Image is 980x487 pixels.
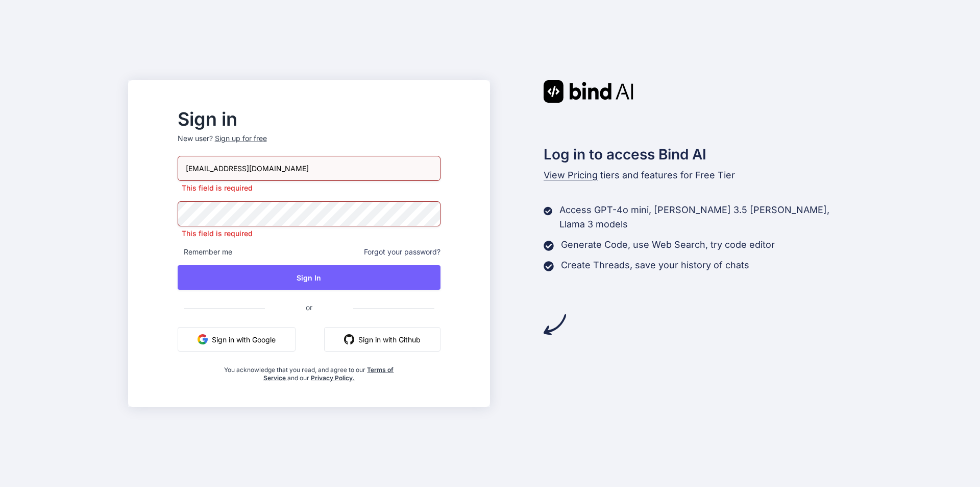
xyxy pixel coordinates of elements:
[178,133,440,156] p: New user?
[178,111,440,127] h2: Sign in
[263,366,394,382] a: Terms of Service
[324,327,440,352] button: Sign in with Github
[311,374,355,382] a: Privacy Policy.
[265,295,353,320] span: or
[561,258,749,272] p: Create Threads, save your history of chats
[178,265,440,290] button: Sign In
[559,203,852,231] p: Access GPT-4o mini, [PERSON_NAME] 3.5 [PERSON_NAME], Llama 3 models
[544,313,566,336] img: arrow
[178,228,440,239] p: This field is required
[178,183,440,193] p: This field is required
[544,80,633,103] img: Bind AI logo
[561,238,775,252] p: Generate Code, use Web Search, try code editor
[364,247,440,257] span: Forgot your password?
[544,170,598,180] span: View Pricing
[178,156,440,181] input: Login or Email
[198,334,208,344] img: google
[544,144,852,165] h2: Log in to access Bind AI
[222,360,397,382] div: You acknowledge that you read, and agree to our and our
[344,334,354,344] img: github
[178,327,296,352] button: Sign in with Google
[544,168,852,182] p: tiers and features for Free Tier
[215,133,267,144] div: Sign up for free
[178,247,232,257] span: Remember me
